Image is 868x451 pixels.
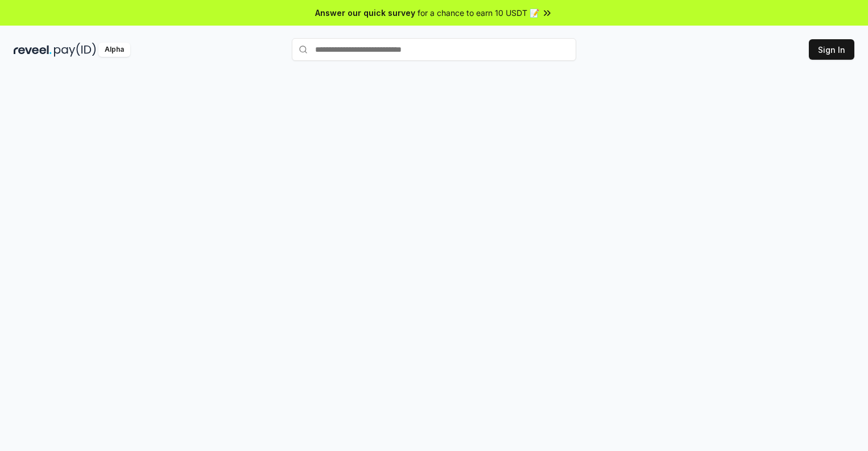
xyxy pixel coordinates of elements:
[14,43,52,57] img: reveel_dark
[54,43,96,57] img: pay_id
[98,43,130,57] div: Alpha
[809,39,854,60] button: Sign In
[315,7,415,19] span: Answer our quick survey
[418,7,539,19] span: for a chance to earn 10 USDT 📝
